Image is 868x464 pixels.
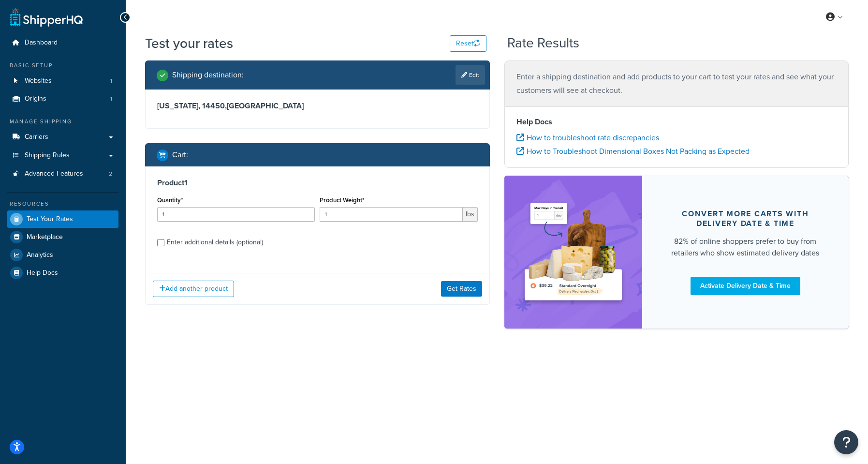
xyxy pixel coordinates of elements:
span: 1 [110,77,112,85]
a: How to troubleshoot rate discrepancies [516,132,659,143]
a: Edit [456,65,485,85]
h3: Product 1 [157,178,478,188]
input: 0.00 [320,207,462,222]
h3: [US_STATE], 14450 , [GEOGRAPHIC_DATA] [157,101,478,111]
span: lbs [463,207,478,222]
span: 2 [109,170,112,178]
span: Shipping Rules [25,151,70,160]
a: Carriers [7,128,118,146]
a: Analytics [7,246,118,264]
h4: Help Docs [516,116,837,128]
span: Websites [25,77,52,85]
span: Carriers [25,133,48,141]
span: Marketplace [27,233,63,241]
a: Websites1 [7,72,118,90]
div: Resources [7,200,118,208]
li: Websites [7,72,118,90]
a: Activate Delivery Date & Time [691,277,800,295]
h2: Cart : [172,150,188,159]
h2: Shipping destination : [172,71,244,79]
a: Marketplace [7,228,118,246]
span: Dashboard [25,39,58,47]
label: Product Weight* [320,196,364,204]
a: Help Docs [7,264,118,282]
h1: Test your rates [145,34,233,53]
div: Enter additional details (optional) [167,236,263,249]
div: Manage Shipping [7,118,118,126]
button: Get Rates [441,281,482,297]
span: Advanced Features [25,170,83,178]
h2: Rate Results [507,36,579,51]
a: Dashboard [7,34,118,52]
img: feature-image-ddt-36eae7f7280da8017bfb280eaccd9c446f90b1fe08728e4019434db127062ab4.png [519,190,628,314]
a: Origins1 [7,90,118,108]
span: 1 [110,95,112,103]
span: Analytics [27,251,53,259]
div: Convert more carts with delivery date & time [665,209,826,228]
span: Help Docs [27,269,58,277]
input: Enter additional details (optional) [157,239,164,246]
span: Test Your Rates [27,215,73,224]
a: Shipping Rules [7,147,118,165]
a: Advanced Features2 [7,165,118,183]
li: Origins [7,90,118,108]
label: Quantity* [157,196,183,204]
li: Advanced Features [7,165,118,183]
button: Open Resource Center [834,430,858,454]
a: How to Troubleshoot Dimensional Boxes Not Packing as Expected [516,146,750,157]
button: Reset [450,35,486,52]
span: Origins [25,95,46,103]
a: Test Your Rates [7,210,118,228]
button: Add another product [153,281,234,297]
div: 82% of online shoppers prefer to buy from retailers who show estimated delivery dates [665,236,826,259]
input: 0 [157,207,315,222]
p: Enter a shipping destination and add products to your cart to test your rates and see what your c... [516,70,837,97]
div: Basic Setup [7,61,118,70]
